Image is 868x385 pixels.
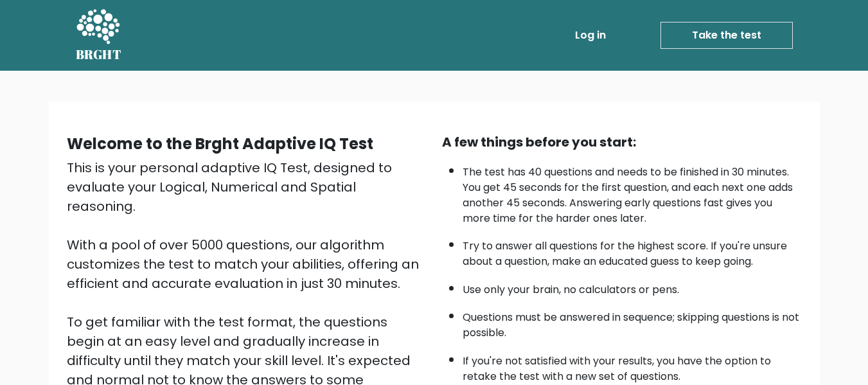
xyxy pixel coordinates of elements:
b: Welcome to the Brght Adaptive IQ Test [67,133,373,154]
a: Take the test [660,22,793,49]
a: BRGHT [76,5,122,66]
a: Log in [570,22,611,48]
li: Questions must be answered in sequence; skipping questions is not possible. [463,303,802,341]
li: If you're not satisfied with your results, you have the option to retake the test with a new set ... [463,347,802,384]
li: The test has 40 questions and needs to be finished in 30 minutes. You get 45 seconds for the firs... [463,158,802,226]
li: Try to answer all questions for the highest score. If you're unsure about a question, make an edu... [463,232,802,269]
li: Use only your brain, no calculators or pens. [463,276,802,298]
div: A few things before you start: [442,132,802,152]
h5: BRGHT [76,47,122,62]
